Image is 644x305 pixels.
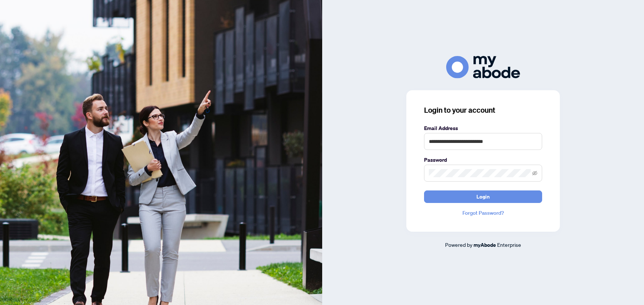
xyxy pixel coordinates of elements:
img: ma-logo [446,56,520,78]
span: Powered by [445,241,472,248]
button: Login [424,190,542,203]
span: Enterprise [497,241,521,248]
label: Password [424,156,542,164]
a: Forgot Password? [424,209,542,217]
span: Login [476,191,490,203]
a: myAbode [473,241,496,249]
span: eye-invisible [532,171,537,176]
label: Email Address [424,124,542,132]
h3: Login to your account [424,105,542,115]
